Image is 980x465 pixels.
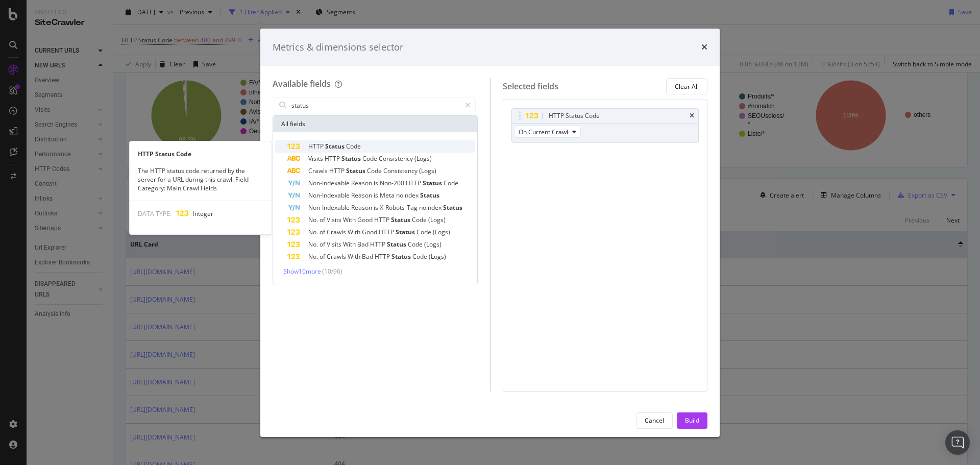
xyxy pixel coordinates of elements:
span: Good [357,215,374,224]
span: Code [412,215,428,224]
span: Status [387,240,408,249]
div: Cancel [645,416,664,425]
span: Meta [380,191,396,200]
span: Code [346,142,361,151]
span: Code [362,154,379,163]
div: modal [260,29,720,437]
span: With [343,215,357,224]
span: of [320,228,327,236]
span: is [374,203,380,212]
div: The HTTP status code returned by the server for a URL during this crawl. Field Category: Main Cra... [130,166,272,192]
span: Consistency [383,166,419,175]
div: HTTP Status Code [549,111,600,121]
div: Open Intercom Messenger [945,430,970,455]
span: noindex [396,191,420,200]
span: Code [412,252,429,261]
span: ( 10 / 96 ) [322,267,342,276]
span: (Logs) [429,252,446,261]
span: of [320,252,327,261]
div: Selected fields [503,81,558,92]
span: is [374,191,380,200]
button: Cancel [636,412,673,429]
div: All fields [273,116,477,132]
span: HTTP [329,166,346,175]
span: noindex [419,203,443,212]
input: Search by field name [290,97,460,113]
span: of [320,240,327,249]
span: Code [444,179,458,187]
span: HTTP [406,179,423,187]
span: Reason [351,179,374,187]
span: Show 10 more [283,267,321,276]
span: Crawls [308,166,329,175]
span: Code [367,166,383,175]
span: HTTP [370,240,387,249]
button: Clear All [666,78,707,94]
span: (Logs) [433,228,450,236]
span: Status [391,215,412,224]
span: X-Robots-Tag [380,203,419,212]
span: is [374,179,380,187]
span: HTTP [374,215,391,224]
span: Reason [351,191,374,200]
span: No. [308,228,320,236]
span: Status [346,166,367,175]
span: Crawls [327,252,348,261]
span: With [348,252,362,261]
span: Visits [308,154,325,163]
span: (Logs) [419,166,436,175]
span: Bad [357,240,370,249]
span: Visits [327,240,343,249]
span: Status [396,228,416,236]
span: Code [408,240,424,249]
div: times [701,41,707,54]
span: Consistency [379,154,414,163]
span: On Current Crawl [519,128,568,136]
span: Status [325,142,346,151]
span: (Logs) [424,240,442,249]
span: Non-Indexable [308,191,351,200]
span: HTTP [379,228,396,236]
div: Available fields [273,78,331,89]
span: No. [308,252,320,261]
span: Status [341,154,362,163]
div: HTTP Status CodetimesOn Current Crawl [511,108,699,142]
span: No. [308,215,320,224]
span: Bad [362,252,375,261]
span: (Logs) [428,215,446,224]
span: Status [391,252,412,261]
div: Metrics & dimensions selector [273,41,403,54]
div: Clear All [675,82,699,91]
span: Status [443,203,462,212]
span: Status [420,191,439,200]
span: Non-Indexable [308,203,351,212]
span: Non-Indexable [308,179,351,187]
span: Status [423,179,444,187]
span: Code [416,228,433,236]
span: Good [362,228,379,236]
div: HTTP Status Code [130,150,272,158]
span: Visits [327,215,343,224]
span: Reason [351,203,374,212]
span: Crawls [327,228,348,236]
button: On Current Crawl [514,126,581,138]
div: times [690,113,694,119]
span: (Logs) [414,154,432,163]
span: With [343,240,357,249]
span: HTTP [308,142,325,151]
span: HTTP [375,252,391,261]
span: of [320,215,327,224]
button: Build [677,412,707,429]
span: With [348,228,362,236]
span: Non-200 [380,179,406,187]
div: Build [685,416,699,425]
span: No. [308,240,320,249]
span: HTTP [325,154,341,163]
